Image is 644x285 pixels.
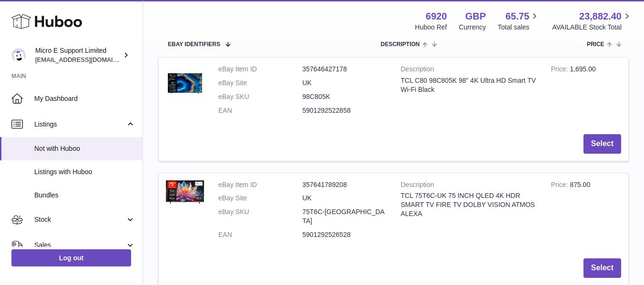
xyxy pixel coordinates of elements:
[570,65,596,73] span: 1,695.00
[218,230,302,239] dt: EAN
[401,65,537,76] strong: Description
[218,79,302,88] dt: eBay Site
[218,92,302,101] dt: eBay SKU
[505,10,529,23] span: 65.75
[34,120,125,129] span: Listings
[302,207,386,226] dd: 75T6C-[GEOGRAPHIC_DATA]
[11,249,131,266] a: Log out
[166,180,204,204] img: $_57.JPG
[35,56,140,63] span: [EMAIL_ADDRESS][DOMAIN_NAME]
[579,10,622,23] span: 23,882.40
[401,180,537,192] strong: Description
[218,194,302,203] dt: eBay Site
[302,180,386,189] dd: 357641789208
[34,94,135,103] span: My Dashboard
[583,258,621,278] button: Select
[218,180,302,189] dt: eBay Item ID
[380,41,419,48] span: Description
[552,23,633,32] span: AVAILABLE Stock Total
[34,191,135,200] span: Bundles
[401,191,537,218] div: TCL 75T6C-UK 75 INCH QLED 4K HDR SMART TV FIRE TV DOLBY VISION ATMOS ALEXA
[459,23,486,32] div: Currency
[426,10,447,23] strong: 6920
[302,106,386,115] dd: 5901292522858
[415,23,447,32] div: Huboo Ref
[583,134,621,154] button: Select
[302,65,386,74] dd: 357646427178
[498,23,540,32] span: Total sales
[302,230,386,239] dd: 5901292526528
[302,92,386,101] dd: 98C805K
[11,48,26,62] img: contact@micropcsupport.com
[401,76,537,94] div: TCL C80 98C805K 98" 4K Ultra HD Smart TV Wi-Fi Black
[168,41,220,48] span: eBay Identifiers
[34,241,125,250] span: Sales
[587,41,604,48] span: Price
[498,10,540,32] a: 65.75 Total sales
[34,215,125,224] span: Stock
[551,181,570,191] strong: Price
[552,10,633,32] a: 23,882.40 AVAILABLE Stock Total
[218,65,302,74] dt: eBay Item ID
[218,106,302,115] dt: EAN
[465,10,486,23] strong: GBP
[302,79,386,88] dd: UK
[35,46,121,64] div: Micro E Support Limited
[551,65,570,75] strong: Price
[302,194,386,203] dd: UK
[218,207,302,226] dt: eBay SKU
[570,181,590,188] span: 875.00
[34,144,135,153] span: Not with Huboo
[166,65,204,103] img: $_57.JPG
[34,167,135,177] span: Listings with Huboo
